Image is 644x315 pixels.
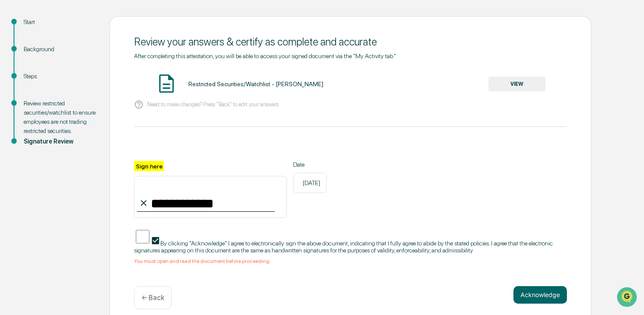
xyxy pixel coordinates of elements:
[293,173,327,193] div: [DATE]
[5,123,59,139] a: 🔎Data Lookup
[616,286,640,310] iframe: Open customer support
[136,228,149,245] input: By clicking "Acknowledge" I agree to electronically sign the above document, indicating that I fu...
[134,258,567,264] div: You must open and read the document before proceeding.
[134,240,553,254] span: By clicking "Acknowledge" I agree to electronically sign the above document, indicating that I fu...
[9,67,25,83] img: 1746055101610-c473b297-6a78-478c-a979-82029cc54cd1
[488,77,545,91] button: VIEW
[147,101,279,108] p: Need to make changes? Press "Back" to edit your answers
[72,110,109,119] span: Attestations
[9,128,16,135] div: 🔎
[30,76,111,83] div: We're available if you need us!
[134,52,396,59] span: After completing this attestation, you will be able to access your signed document via the "My Ac...
[149,70,159,80] button: Start new chat
[64,111,71,118] div: 🗄️
[134,35,567,48] div: Review your answers & certify as complete and accurate
[24,17,96,27] div: Start
[5,107,60,122] a: 🖐️Preclearance
[188,80,323,87] div: Restricted Securities/Watchlist - [PERSON_NAME]
[24,137,96,146] div: Signature Review
[134,161,164,171] label: Sign here
[60,107,112,122] a: 🗄️Attestations
[18,110,57,119] span: Preclearance
[142,294,164,302] p: ← Back
[24,72,96,81] div: Steps
[24,45,96,54] div: Background
[62,148,106,155] a: Powered byPylon
[18,127,55,136] span: Data Lookup
[9,111,16,118] div: 🖐️
[87,148,106,155] span: Pylon
[293,161,327,168] label: Date
[156,73,177,94] img: Document Icon
[513,286,567,304] button: Acknowledge
[24,99,96,136] div: Review restricted securities/watchlist to ensure employees are not trading restricted securities.
[30,67,144,76] div: Start new chat
[9,18,159,32] p: How can we help?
